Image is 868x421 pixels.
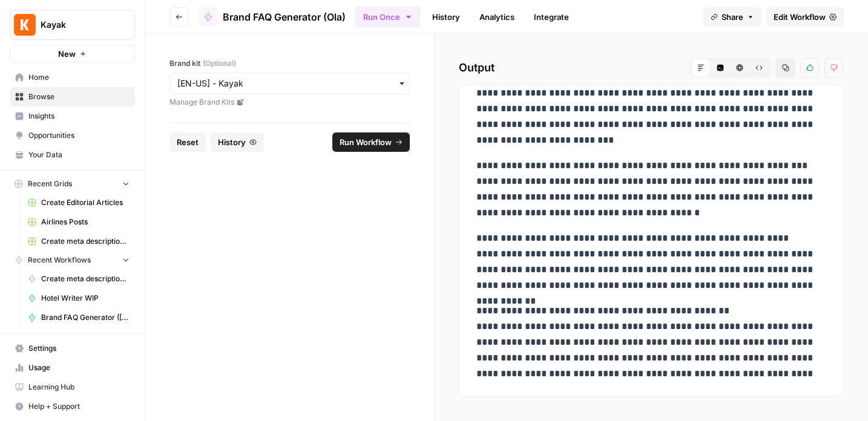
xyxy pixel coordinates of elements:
a: Airlines Posts [22,212,135,232]
span: Recent Grids [28,178,72,189]
span: Airlines Posts [41,217,130,227]
a: Settings [10,339,135,358]
a: Opportunities [10,126,135,145]
button: New [10,45,135,63]
button: Recent Grids [10,175,135,193]
a: Analytics [472,7,522,27]
button: Recent Workflows [10,251,135,269]
span: Your Data [28,149,130,160]
a: Brand FAQ Generator (Ola) [199,7,346,27]
a: Home [10,68,135,87]
span: Create meta description [Ola] Grid [41,236,130,247]
a: Create Editorial Articles [22,193,135,212]
span: Home [28,72,130,83]
span: Kayak [41,19,114,31]
a: Your Data [10,145,135,165]
h2: Output [459,58,844,77]
a: Brand FAQ Generator ([PERSON_NAME]) [22,308,135,327]
input: [EN-US] - Kayak [177,77,402,90]
button: Run Once [355,7,420,27]
a: History [425,7,467,27]
button: Help + Support [10,397,135,416]
span: Recent Workflows [28,255,91,266]
a: Insights [10,106,135,126]
button: Workspace: Kayak [10,10,135,40]
span: Insights [28,111,130,122]
span: Browse [28,91,130,102]
span: Hotel Writer WIP [41,293,130,304]
button: History [211,132,264,152]
span: Share [722,11,743,23]
a: Manage Brand Kits [169,97,410,108]
a: Create meta description [[PERSON_NAME]] [22,269,135,289]
span: Learning Hub [28,382,130,393]
span: Run Workflow [340,136,392,148]
span: Usage [28,362,130,373]
button: Share [703,7,761,27]
a: Integrate [527,7,576,27]
span: Brand FAQ Generator ([PERSON_NAME]) [41,312,130,323]
span: Reset [177,136,199,148]
span: Opportunities [28,130,130,141]
button: Reset [169,132,206,152]
span: (Optional) [203,58,236,69]
a: Edit Workflow [766,7,844,27]
span: New [58,48,76,60]
span: Create meta description [[PERSON_NAME]] [41,273,130,284]
a: Browse [10,87,135,106]
a: Create meta description [Ola] Grid [22,232,135,251]
button: Run Workflow [332,132,410,152]
span: Edit Workflow [774,11,826,23]
span: Brand FAQ Generator (Ola) [223,10,346,24]
a: Hotel Writer WIP [22,289,135,308]
a: Usage [10,358,135,377]
span: History [218,136,246,148]
img: Kayak Logo [14,14,36,36]
a: Learning Hub [10,377,135,397]
label: Brand kit [169,58,410,69]
span: Help + Support [28,401,130,412]
span: Settings [28,343,130,354]
span: Create Editorial Articles [41,197,130,208]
